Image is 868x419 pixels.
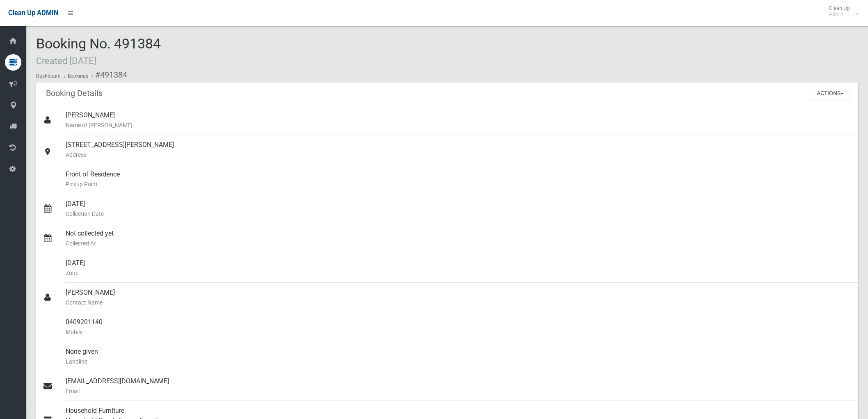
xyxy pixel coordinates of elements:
[66,327,852,337] small: Mobile
[89,67,127,82] li: #491384
[66,120,852,130] small: Name of [PERSON_NAME]
[66,283,852,312] div: [PERSON_NAME]
[829,11,850,17] small: Admin
[36,73,61,79] a: Dashboard
[66,165,852,194] div: Front of Residence
[36,35,161,67] span: Booking No. 491384
[825,5,858,17] span: Clean Up
[66,194,852,224] div: [DATE]
[66,371,852,401] div: [EMAIL_ADDRESS][DOMAIN_NAME]
[66,312,852,342] div: 0409201140
[811,86,850,101] button: Actions
[66,386,852,396] small: Email
[66,342,852,371] div: None given
[66,238,852,248] small: Collected At
[66,150,852,160] small: Address
[36,55,96,66] small: Created [DATE]
[66,268,852,278] small: Zone
[66,253,852,283] div: [DATE]
[66,298,852,307] small: Contact Name
[36,85,112,101] header: Booking Details
[36,371,858,401] a: [EMAIL_ADDRESS][DOMAIN_NAME]Email
[66,224,852,253] div: Not collected yet
[66,135,852,165] div: [STREET_ADDRESS][PERSON_NAME]
[66,105,852,135] div: [PERSON_NAME]
[66,179,852,189] small: Pickup Point
[68,73,88,79] a: Bookings
[66,209,852,219] small: Collection Date
[66,357,852,366] small: Landline
[8,9,58,17] span: Clean Up ADMIN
